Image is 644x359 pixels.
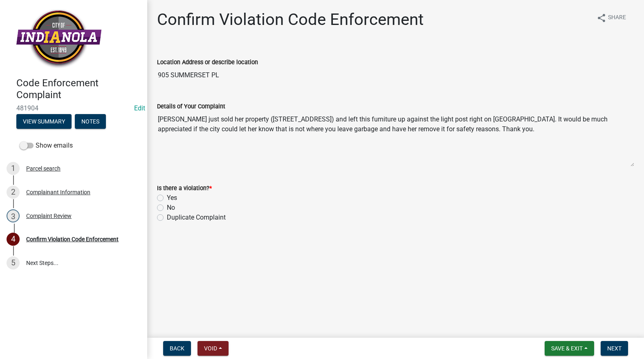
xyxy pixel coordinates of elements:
button: Next [601,341,628,356]
span: Share [608,13,626,23]
span: Next [607,345,622,352]
div: Confirm Violation Code Enforcement [26,236,119,242]
span: 481904 [16,104,131,112]
label: Details of Your Complaint [157,104,225,110]
wm-modal-confirm: Summary [16,119,72,125]
label: Yes [167,193,177,203]
span: Back [170,345,184,352]
label: Duplicate Complaint [167,213,226,222]
div: 5 [7,256,20,269]
label: Location Address or describe location [157,60,258,65]
label: Is there a violation? [157,186,212,191]
div: 3 [7,209,20,222]
img: City of Indianola, Iowa [16,9,101,69]
button: View Summary [16,114,72,129]
i: share [597,13,606,23]
button: Notes [75,114,106,129]
label: No [167,203,175,213]
button: Save & Exit [545,341,594,356]
div: 1 [7,162,20,175]
div: Parcel search [26,166,61,171]
label: Show emails [20,141,73,150]
div: 4 [7,233,20,246]
div: Complainant Information [26,189,90,195]
h1: Confirm Violation Code Enforcement [157,10,424,29]
wm-modal-confirm: Notes [75,119,106,125]
button: Back [163,341,191,356]
h4: Code Enforcement Complaint [16,77,141,101]
div: 2 [7,186,20,199]
button: shareShare [590,10,633,26]
textarea: [PERSON_NAME] just sold her property ([STREET_ADDRESS]) and left this furniture up against the li... [157,111,634,167]
wm-modal-confirm: Edit Application Number [134,104,145,112]
span: Save & Exit [551,345,583,352]
button: Void [197,341,229,356]
div: Complaint Review [26,213,72,219]
a: Edit [134,104,145,112]
span: Void [204,345,217,352]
